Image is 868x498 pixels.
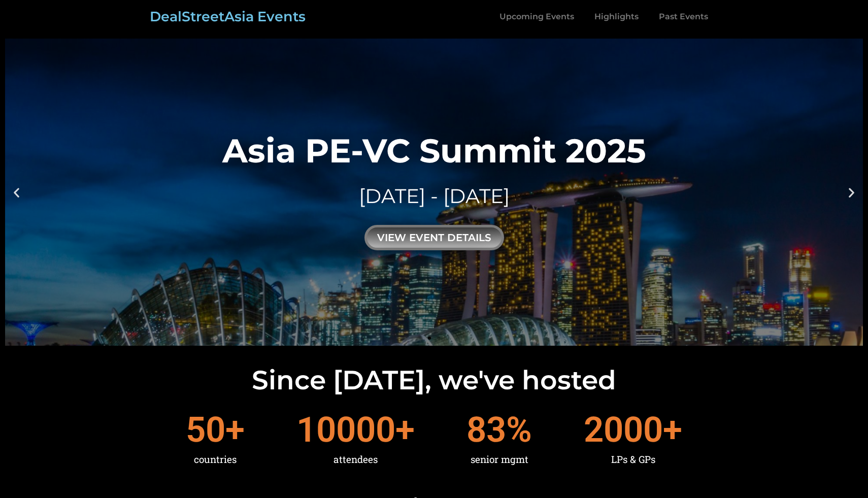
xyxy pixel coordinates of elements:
a: Past Events [649,5,718,28]
span: + [395,412,415,447]
span: 50 [186,412,225,447]
span: + [225,412,245,447]
span: Go to slide 2 [437,337,440,340]
a: Highlights [584,5,649,28]
span: 83 [466,412,506,447]
span: + [663,412,682,447]
a: Asia PE-VC Summit 2025[DATE] - [DATE]view event details [5,39,863,346]
a: DealStreetAsia Events [150,8,306,25]
div: [DATE] - [DATE] [222,182,646,210]
div: countries [186,447,245,472]
div: senior mgmt [466,447,532,472]
div: Asia PE-VC Summit 2025 [222,134,646,167]
div: LPs & GPs [584,447,682,472]
span: 10000 [296,412,395,447]
span: Go to slide 1 [428,337,431,340]
div: view event details [364,225,504,250]
span: % [506,412,532,447]
div: Next slide [845,186,858,198]
span: 2000 [584,412,663,447]
h2: Since [DATE], we've hosted [5,367,863,393]
div: attendees [296,447,415,472]
div: Previous slide [10,186,23,198]
a: Upcoming Events [489,5,584,28]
